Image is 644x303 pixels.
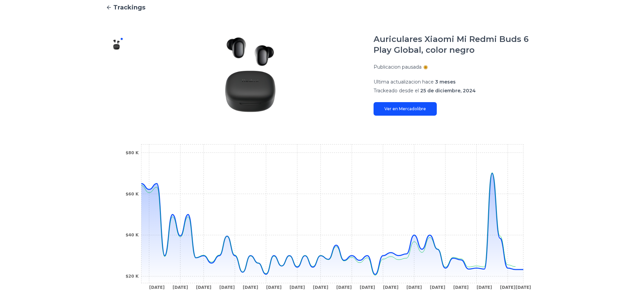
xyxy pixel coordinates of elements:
[113,3,145,12] span: Trackings
[453,285,469,290] tspan: [DATE]
[125,192,139,196] tspan: $60 K
[313,285,328,290] tspan: [DATE]
[111,39,122,50] img: Auriculares Xiaomi Mi Redmi Buds 6 Play Global, color negro
[430,285,445,290] tspan: [DATE]
[196,285,211,290] tspan: [DATE]
[289,285,305,290] tspan: [DATE]
[125,150,139,155] tspan: $80 K
[125,233,139,237] tspan: $40 K
[406,285,422,290] tspan: [DATE]
[374,64,422,70] p: Publicacion pausada
[106,3,539,12] a: Trackings
[374,34,539,55] h1: Auriculares Xiaomi Mi Redmi Buds 6 Play Global, color negro
[243,285,258,290] tspan: [DATE]
[172,285,188,290] tspan: [DATE]
[500,285,516,290] tspan: [DATE]
[420,88,476,94] span: 25 de diciembre, 2024
[516,285,531,290] tspan: [DATE]
[435,79,456,85] span: 3 meses
[359,285,375,290] tspan: [DATE]
[149,285,165,290] tspan: [DATE]
[266,285,282,290] tspan: [DATE]
[336,285,352,290] tspan: [DATE]
[476,285,492,290] tspan: [DATE]
[374,88,419,94] span: Trackeado desde el
[383,285,399,290] tspan: [DATE]
[374,79,434,85] span: Ultima actualizacion hace
[141,34,360,116] img: Auriculares Xiaomi Mi Redmi Buds 6 Play Global, color negro
[219,285,235,290] tspan: [DATE]
[125,274,139,279] tspan: $20 K
[374,102,437,116] a: Ver en Mercadolibre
